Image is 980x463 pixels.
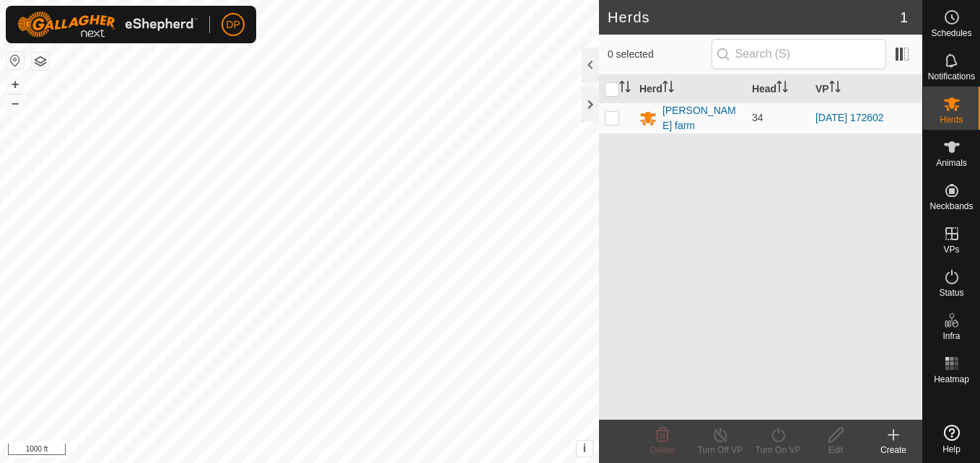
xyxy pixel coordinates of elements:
h2: Herds [608,9,900,26]
button: + [6,76,24,93]
button: – [6,94,24,112]
th: Head [746,75,810,103]
span: i [583,442,586,454]
div: Turn On VP [749,444,807,457]
span: Status [939,288,963,297]
span: 0 selected [608,47,712,62]
a: [DATE] 172602 [815,112,884,123]
span: Heatmap [934,375,969,384]
div: Turn Off VP [691,444,749,457]
p-sorticon: Activate to sort [829,83,841,94]
span: Schedules [931,29,971,38]
span: Delete [650,445,675,455]
div: [PERSON_NAME] farm [662,103,740,133]
button: Reset Map [6,52,24,69]
span: Herds [940,115,963,124]
img: Gallagher Logo [17,12,198,38]
div: Create [865,444,922,457]
p-sorticon: Activate to sort [662,83,674,94]
span: 34 [752,112,764,123]
th: VP [810,75,922,103]
div: Edit [807,444,865,457]
p-sorticon: Activate to sort [776,83,788,94]
span: VPs [943,245,959,254]
span: Infra [942,332,960,340]
span: 1 [900,6,908,28]
a: Contact Us [314,444,356,457]
button: i [577,441,592,457]
span: Neckbands [929,202,973,211]
th: Herd [634,75,746,103]
button: Map Layers [32,53,49,70]
span: Help [942,445,961,454]
a: Help [923,419,980,459]
span: Animals [936,159,967,167]
p-sorticon: Activate to sort [619,83,631,94]
a: Privacy Policy [242,444,297,457]
input: Search (S) [712,39,886,69]
span: DP [226,17,240,32]
span: Notifications [928,72,975,81]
